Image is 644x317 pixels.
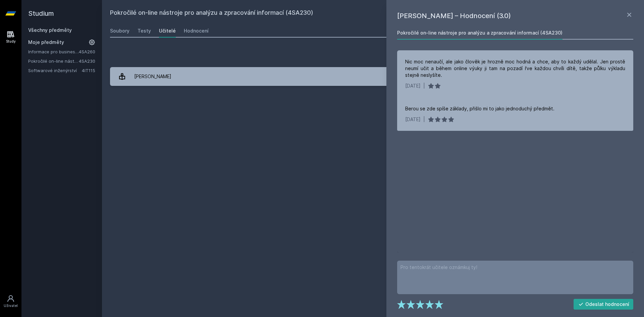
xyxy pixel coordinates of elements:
[4,303,18,308] div: Uživatel
[6,39,16,44] div: Study
[28,39,64,46] span: Moje předměty
[28,27,72,33] a: Všechny předměty
[184,28,209,34] div: Hodnocení
[28,48,79,55] a: Informace pro business (v angličtině)
[138,28,151,34] div: Testy
[110,28,129,34] div: Soubory
[405,83,421,89] div: [DATE]
[1,27,20,47] a: Study
[110,8,559,19] h2: Pokročilé on-line nástroje pro analýzu a zpracování informací (4SA230)
[423,83,425,89] div: |
[82,68,95,73] a: 4IT115
[1,291,20,312] a: Uživatel
[134,70,171,83] div: [PERSON_NAME]
[28,58,79,64] a: Pokročilé on-line nástroje pro analýzu a zpracování informací
[159,28,176,34] div: Učitelé
[138,24,151,38] a: Testy
[79,49,95,54] a: 4SA260
[184,24,209,38] a: Hodnocení
[159,24,176,38] a: Učitelé
[79,58,95,64] a: 4SA230
[405,58,625,78] div: Nic moc nenaučí, ale jako člověk je hrozně moc hodná a chce, aby to každý udělal. Jen prostě neum...
[110,67,636,86] a: [PERSON_NAME] 2 hodnocení 3.0
[28,67,82,74] a: Softwarové inženýrství
[110,24,129,38] a: Soubory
